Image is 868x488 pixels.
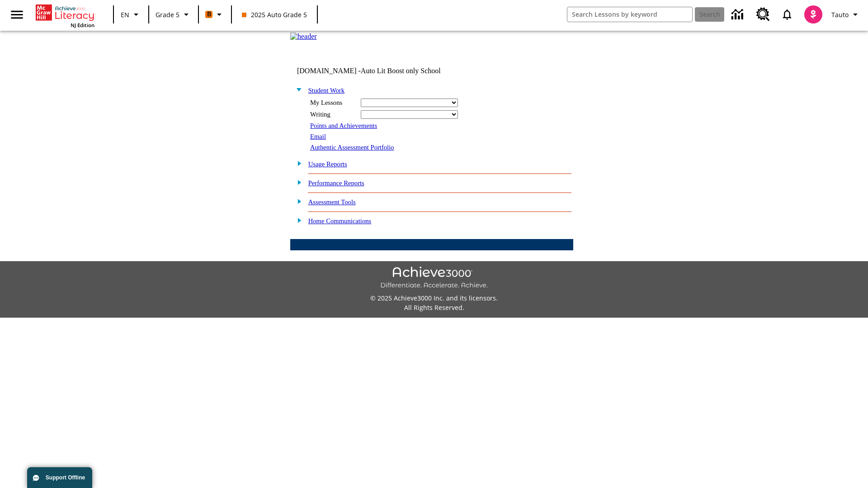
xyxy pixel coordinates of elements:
span: Grade 5 [156,10,179,19]
a: Data Center [726,2,751,27]
span: Support Offline [46,474,85,481]
a: Resource Center, Will open in new tab [751,2,775,27]
nobr: Auto Lit Boost only School [361,67,441,75]
img: Achieve3000 Differentiate Accelerate Achieve [380,267,488,290]
button: Grade: Grade 5, Select a grade [152,6,195,23]
img: plus.gif [292,178,302,186]
a: Performance Reports [308,179,364,187]
div: My Lessons [310,99,355,107]
a: Usage Reports [308,160,347,168]
img: plus.gif [292,197,302,205]
img: header [290,33,317,41]
span: Tauto [831,10,849,19]
span: 2025 Auto Grade 5 [242,10,307,19]
button: Profile/Settings [828,6,864,23]
span: EN [121,10,129,19]
a: Email [310,133,326,140]
span: B [207,9,211,20]
td: [DOMAIN_NAME] - [297,67,463,75]
button: Support Offline [27,467,92,488]
div: Home [36,3,94,28]
a: Points and Achievements [310,122,377,129]
a: Notifications [775,3,799,26]
a: Authentic Assessment Portfolio [310,144,394,151]
span: NJ Edition [71,22,94,28]
a: Student Work [308,87,344,94]
button: Boost Class color is orange. Change class color [202,6,228,23]
img: minus.gif [292,85,302,94]
button: Language: EN, Select a language [117,6,146,23]
a: Assessment Tools [308,198,356,206]
img: plus.gif [292,216,302,224]
a: Home Communications [308,217,372,225]
button: Select a new avatar [799,3,828,26]
div: Writing [310,111,355,118]
img: plus.gif [292,159,302,167]
button: Open side menu [4,1,30,28]
input: search field [567,7,692,22]
img: avatar image [804,5,822,23]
